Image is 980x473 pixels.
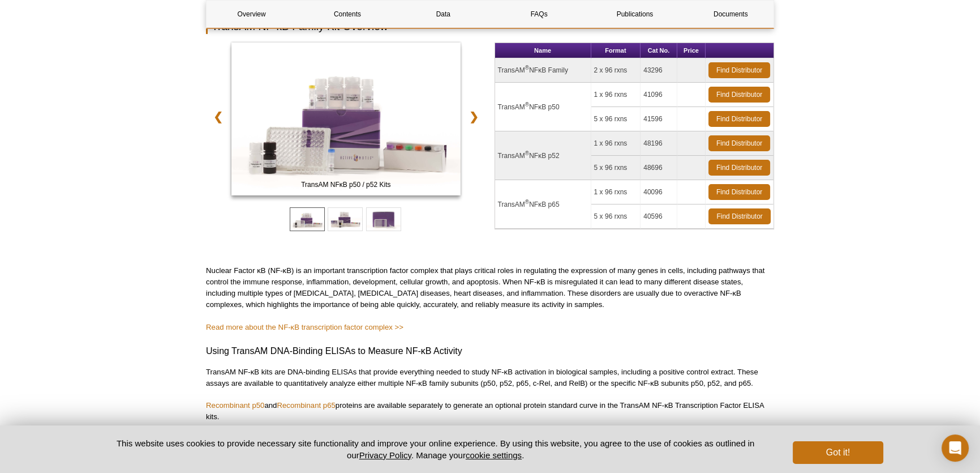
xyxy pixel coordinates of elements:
[495,58,591,83] td: TransAM NFκB Family
[525,199,529,205] sup: ®
[591,107,641,131] td: 5 x 96 rxns
[206,400,774,423] p: and proteins are available separately to generate an optional protein standard curve in the Trans...
[495,180,591,229] td: TransAM NFκB p65
[398,1,488,28] a: Data
[525,150,529,156] sup: ®
[708,160,770,176] a: Find Distributor
[231,42,461,199] a: TransAM NFκB p50 / p52 Kits
[591,180,641,204] td: 1 x 96 rxns
[494,1,584,28] a: FAQs
[641,204,677,229] td: 40596
[591,83,641,107] td: 1 x 96 rxns
[591,43,641,58] th: Format
[591,204,641,229] td: 5 x 96 rxns
[641,43,677,58] th: Cat No.
[495,131,591,180] td: TransAM NFκB p52
[525,101,529,108] sup: ®
[206,323,403,331] a: Read more about the NF-κB transcription factor complex >>
[234,179,458,190] span: TransAM NFκB p50 / p52 Kits
[231,42,461,195] img: TransAM NFκB p50 / p52 Kits
[677,43,706,58] th: Price
[591,131,641,156] td: 1 x 96 rxns
[641,83,677,107] td: 41096
[206,367,774,389] p: TransAM NF-κB kits are DNA-binding ELISAs that provide everything needed to study NF-κB activatio...
[525,65,529,71] sup: ®
[708,135,770,151] a: Find Distributor
[641,156,677,180] td: 48696
[708,62,770,78] a: Find Distributor
[641,131,677,156] td: 48196
[942,434,969,462] div: Open Intercom Messenger
[591,156,641,180] td: 5 x 96 rxns
[207,1,296,28] a: Overview
[206,265,774,310] p: Nuclear Factor κB (NF-κB) is an important transcription factor complex that plays critical roles ...
[97,437,774,461] p: This website uses cookies to provide necessary site functionality and improve your online experie...
[206,401,264,410] a: Recombinant p50
[708,111,770,127] a: Find Distributor
[495,43,591,58] th: Name
[641,107,677,131] td: 41596
[495,83,591,131] td: TransAM NFκB p50
[466,450,522,460] button: cookie settings
[590,1,680,28] a: Publications
[641,58,677,83] td: 43296
[708,184,770,200] a: Find Distributor
[591,58,641,83] td: 2 x 96 rxns
[277,401,335,410] a: Recombinant p65
[708,208,771,224] a: Find Distributor
[793,441,883,464] button: Got it!
[462,104,486,130] a: ❯
[206,104,230,130] a: ❮
[641,180,677,204] td: 40096
[359,450,411,460] a: Privacy Policy
[686,1,776,28] a: Documents
[206,344,774,358] h3: Using TransAM DNA-Binding ELISAs to Measure NF-κB Activity
[302,1,392,28] a: Contents
[708,87,770,103] a: Find Distributor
